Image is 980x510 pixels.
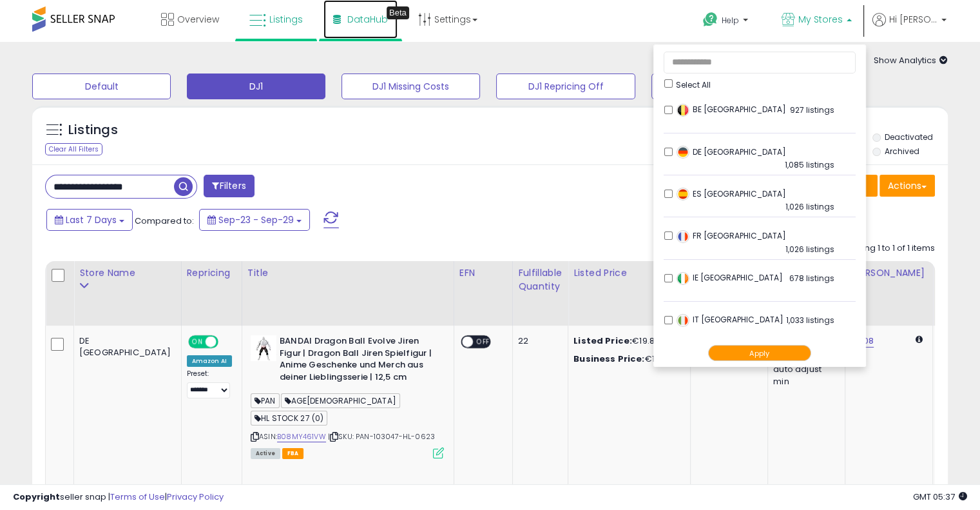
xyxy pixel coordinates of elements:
label: Deactivated [884,132,932,142]
div: €19.82 [573,335,680,347]
img: italy.png [677,314,689,327]
div: Listed Price [573,266,685,280]
span: FR [GEOGRAPHIC_DATA] [677,230,786,241]
a: Hi [PERSON_NAME] [872,13,946,42]
span: Hi [PERSON_NAME] [889,13,937,26]
label: Archived [884,146,919,157]
div: DE [GEOGRAPHIC_DATA] [79,335,171,358]
div: [PERSON_NAME] [850,266,927,280]
div: Fulfillable Quantity [518,266,562,293]
span: AGE[DEMOGRAPHIC_DATA] [281,393,400,408]
span: My Stores [798,13,843,26]
div: Disable auto adjust min [773,350,835,387]
span: Show Analytics [874,54,948,66]
img: germany.png [677,146,689,159]
span: DE [GEOGRAPHIC_DATA] [677,146,786,157]
span: Help [722,15,739,26]
b: BANDAI Dragon Ball Evolve Jiren Figur | Dragon Ball Jiren Spielfigur | Anime Geschenke und Merch ... [280,335,436,386]
span: | SKU: PAN-103047-HL-0623 [328,431,435,442]
span: IT [GEOGRAPHIC_DATA] [677,314,783,325]
i: Get Help [702,12,718,28]
div: Preset: [187,369,232,398]
span: 1,033 listings [786,315,834,326]
span: Listings [269,13,303,26]
span: OFF [216,337,236,348]
button: Sep-23 - Sep-29 [199,209,310,231]
div: 22 [518,335,558,347]
div: Amazon AI [187,355,232,367]
img: ireland.png [677,272,689,285]
span: Compared to: [135,215,194,227]
span: FBA [282,448,304,459]
div: EFN [459,266,507,280]
span: 927 listings [790,104,834,115]
img: spain.png [677,188,689,201]
span: PAN [251,393,280,408]
p: Listing States: [796,117,948,129]
span: 2025-10-7 05:37 GMT [913,491,967,503]
div: Store Name [79,266,176,280]
span: Sep-23 - Sep-29 [218,213,294,226]
img: belgium.png [677,104,689,117]
span: 1,026 listings [785,201,834,212]
span: Last 7 Days [66,213,117,226]
a: Help [693,2,761,42]
span: 1,085 listings [785,159,834,170]
button: Filters [204,175,254,197]
button: Default [32,74,171,99]
button: DJ1 Repricing Off [496,74,635,99]
div: Tooltip anchor [387,6,409,19]
span: All listings currently available for purchase on Amazon [251,448,280,459]
span: Overview [177,13,219,26]
button: DJ1 Missing Costs [341,74,480,99]
span: OFF [473,337,494,348]
b: Listed Price: [573,335,632,347]
button: Last 7 Days [46,209,133,231]
div: Displaying 1 to 1 of 1 items [832,242,935,255]
div: Repricing [187,266,236,280]
button: DJ1 [187,74,325,99]
span: HL STOCK 27 (0) [251,411,327,426]
a: B08MY461VW [277,431,326,442]
span: ON [189,337,206,348]
a: 32.08 [850,335,874,348]
h5: Listings [68,121,118,139]
span: 1,026 listings [785,244,834,255]
img: 310IcPlPXpL._SL40_.jpg [251,335,276,361]
strong: Copyright [13,491,60,503]
div: €19.81 [573,353,680,365]
a: Privacy Policy [167,491,224,503]
div: Clear All Filters [45,143,102,155]
div: ASIN: [251,335,444,457]
span: BE [GEOGRAPHIC_DATA] [677,104,786,115]
button: EFN [651,74,790,99]
div: seller snap | | [13,491,224,504]
button: Actions [879,175,935,197]
span: IE [GEOGRAPHIC_DATA] [677,272,783,283]
span: Select All [676,79,711,90]
img: france.png [677,230,689,243]
span: 678 listings [789,273,834,284]
a: Terms of Use [110,491,165,503]
span: ES [GEOGRAPHIC_DATA] [677,188,786,199]
div: Title [247,266,448,280]
span: DataHub [347,13,388,26]
button: Apply [708,345,811,361]
b: Business Price: [573,353,644,365]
